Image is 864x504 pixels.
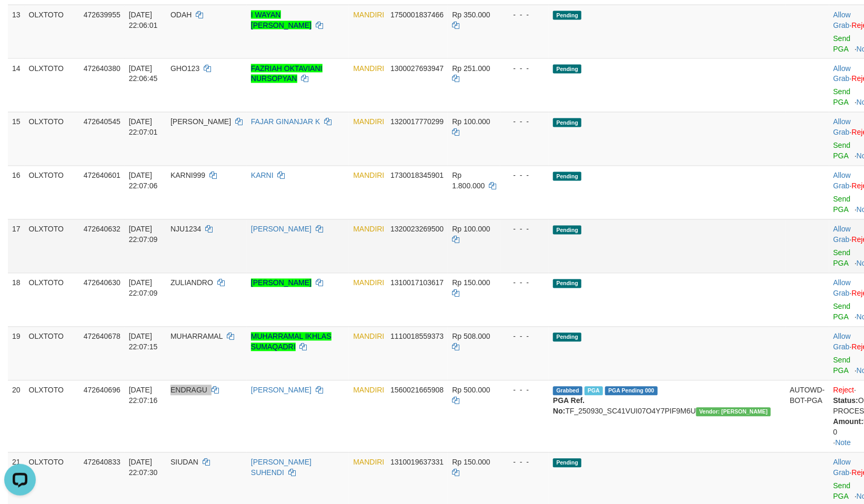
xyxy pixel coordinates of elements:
[170,172,205,180] span: KARNI999
[505,457,545,468] div: - - -
[836,439,851,447] a: Note
[605,387,658,396] span: PGA Pending
[129,172,158,190] span: [DATE] 22:07:06
[8,58,25,112] td: 14
[390,64,444,73] span: Copy 1300027693947 to clipboard
[25,5,79,58] td: OLXTOTO
[390,332,444,341] span: Copy 1110018559373 to clipboard
[833,482,851,501] a: Send PGA
[833,34,851,53] a: Send PGA
[833,249,851,268] a: Send PGA
[129,458,158,477] span: [DATE] 22:07:30
[390,172,444,180] span: Copy 1730018345901 to clipboard
[833,397,858,405] b: Status:
[170,458,198,467] span: SIUDAN
[129,225,158,244] span: [DATE] 22:07:09
[833,279,851,298] a: Allow Grab
[84,458,120,467] span: 472640833
[129,118,158,137] span: [DATE] 22:07:01
[390,11,444,19] span: Copy 1750001837466 to clipboard
[170,225,201,234] span: NJU1234
[833,195,851,214] a: Send PGA
[251,225,312,234] a: [PERSON_NAME]
[8,327,25,380] td: 19
[390,279,444,287] span: Copy 1310017103617 to clipboard
[353,279,384,287] span: MANDIRI
[505,63,545,74] div: - - -
[553,387,582,396] span: Grabbed
[833,11,852,29] span: ·
[833,172,852,190] span: ·
[353,172,384,180] span: MANDIRI
[452,332,490,341] span: Rp 508.000
[553,118,581,127] span: Pending
[390,458,444,467] span: Copy 1310019637331 to clipboard
[452,279,490,287] span: Rp 150.000
[251,279,312,287] a: [PERSON_NAME]
[505,331,545,342] div: - - -
[353,64,384,73] span: MANDIRI
[170,332,223,341] span: MUHARRAMAL
[505,224,545,235] div: - - -
[170,386,207,395] span: ENDRAGU
[390,225,444,234] span: Copy 1320023269500 to clipboard
[452,225,490,234] span: Rp 100.000
[8,112,25,166] td: 15
[84,225,120,234] span: 472640632
[553,172,581,181] span: Pending
[8,273,25,327] td: 18
[353,332,384,341] span: MANDIRI
[353,386,384,395] span: MANDIRI
[25,112,79,166] td: OLXTOTO
[833,142,851,160] a: Send PGA
[553,279,581,288] span: Pending
[553,11,581,20] span: Pending
[833,458,851,477] a: Allow Grab
[129,64,158,83] span: [DATE] 22:06:45
[833,356,851,375] a: Send PGA
[553,459,581,468] span: Pending
[129,279,158,298] span: [DATE] 22:07:09
[833,332,851,351] a: Allow Grab
[833,172,851,190] a: Allow Grab
[505,278,545,288] div: - - -
[170,64,199,73] span: GHO123
[553,226,581,235] span: Pending
[84,11,120,19] span: 472639955
[833,332,852,351] span: ·
[833,64,851,83] a: Allow Grab
[833,118,852,137] span: ·
[251,64,323,83] a: FAZRIAH OKTAVIANI NURSOPYAN
[833,64,852,83] span: ·
[553,333,581,342] span: Pending
[4,4,36,36] button: Open LiveChat chat widget
[8,219,25,273] td: 17
[505,117,545,127] div: - - -
[84,386,120,395] span: 472640696
[170,118,231,126] span: [PERSON_NAME]
[833,458,852,477] span: ·
[505,170,545,181] div: - - -
[251,11,312,29] a: I WAYAN [PERSON_NAME]
[452,11,490,19] span: Rp 350.000
[505,385,545,396] div: - - -
[170,11,192,19] span: ODAH
[251,118,320,126] a: FAJAR GINANJAR K
[25,327,79,380] td: OLXTOTO
[353,118,384,126] span: MANDIRI
[390,118,444,126] span: Copy 1320017770299 to clipboard
[84,332,120,341] span: 472640678
[25,273,79,327] td: OLXTOTO
[25,219,79,273] td: OLXTOTO
[251,332,331,351] a: MUHARRAMAL IKHLAS SUMAQADRI
[585,387,603,396] span: Marked by aubegisuranta
[8,166,25,219] td: 16
[452,386,490,395] span: Rp 500.000
[25,58,79,112] td: OLXTOTO
[833,418,864,426] b: Amount:
[833,279,852,298] span: ·
[833,11,851,29] a: Allow Grab
[251,458,312,477] a: [PERSON_NAME] SUHENDI
[786,380,829,452] td: AUTOWD-BOT-PGA
[833,303,851,321] a: Send PGA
